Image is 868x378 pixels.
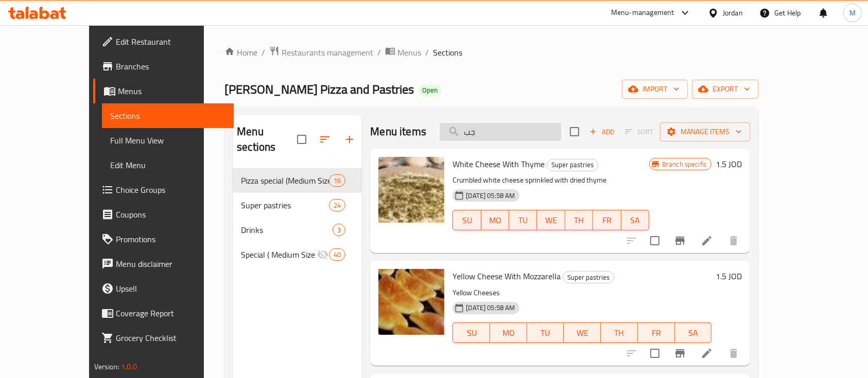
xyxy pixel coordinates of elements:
span: export [700,83,750,96]
button: import [622,80,688,99]
button: MO [481,210,509,230]
button: SU [453,322,490,343]
span: WE [541,213,561,228]
button: SU [453,210,481,230]
span: Sections [433,46,462,59]
span: 16 [329,176,345,186]
span: TH [569,213,589,228]
span: Full Menu View [110,134,226,147]
span: TU [513,213,533,228]
a: Home [224,46,257,59]
button: Add section [337,127,362,152]
span: Choice Groups [116,184,226,196]
a: Upsell [93,276,234,301]
span: M [849,7,856,19]
button: SA [675,322,712,343]
p: Yellow Cheeses [453,286,711,299]
input: search [440,123,561,141]
nav: breadcrumb [224,46,758,59]
span: TH [605,326,634,340]
span: import [630,83,680,96]
span: SU [457,326,486,340]
span: Open [418,86,442,95]
div: Special ( Medium Size )40 [233,242,362,267]
button: FR [593,210,621,230]
span: Super pastries [241,199,329,211]
span: Pizza special (Medium Size) [241,174,329,187]
span: Special ( Medium Size ) [241,248,317,261]
span: FR [597,213,617,228]
span: Branches [116,60,226,73]
a: Branches [93,54,234,79]
span: Edit Menu [110,159,226,171]
button: Branch-specific-item [668,341,692,366]
span: SU [457,213,477,228]
div: Super pastries24 [233,193,362,218]
span: [DATE] 05:58 AM [462,303,519,313]
span: Menus [397,46,421,59]
span: MO [485,213,505,228]
span: FR [642,326,671,340]
span: Sections [110,110,226,122]
span: Grocery Checklist [116,332,226,344]
span: Add item [585,124,618,140]
button: TH [565,210,593,230]
span: [DATE] 05:58 AM [462,191,519,201]
img: White Cheese With Thyme [378,157,444,223]
a: Restaurants management [269,46,373,59]
nav: Menu sections [233,164,362,271]
a: Grocery Checklist [93,326,234,350]
span: Select to update [644,230,666,251]
img: Yellow Cheese With Mozzarella [378,269,444,335]
p: Crumbled white cheese sprinkled with dried thyme [453,174,649,187]
a: Edit Restaurant [93,29,234,54]
div: Drinks3 [233,218,362,242]
a: Coverage Report [93,301,234,326]
a: Sections [102,103,234,128]
span: [PERSON_NAME] Pizza and Pastries [224,78,414,101]
li: / [425,46,429,59]
div: Open [418,84,442,97]
button: SA [621,210,649,230]
button: Branch-specific-item [668,228,692,253]
span: Sort sections [313,127,337,152]
div: items [329,174,345,187]
span: Add [588,126,616,138]
button: WE [564,322,601,343]
button: Add [585,124,618,140]
h2: Menu items [370,124,426,139]
button: FR [638,322,675,343]
div: Super pastries [547,159,598,171]
button: delete [721,228,746,253]
a: Menus [385,46,421,59]
span: Manage items [668,125,742,138]
button: Manage items [660,122,750,141]
a: Edit Menu [102,153,234,177]
span: Drinks [241,224,333,236]
div: Super pastries [563,271,614,283]
span: Select section [564,121,585,142]
a: Choice Groups [93,177,234,202]
div: items [329,199,345,211]
span: Coupons [116,208,226,221]
a: Promotions [93,227,234,251]
a: Edit menu item [701,347,713,359]
span: Select section first [618,124,660,140]
span: Upsell [116,282,226,295]
span: Branch specific [658,159,711,169]
span: MO [494,326,523,340]
a: Edit menu item [701,235,713,247]
div: Pizza special (Medium Size)16 [233,168,362,193]
li: / [377,46,381,59]
span: White Cheese With Thyme [453,156,545,172]
li: / [262,46,265,59]
span: Super pastries [547,159,598,171]
button: TU [527,322,564,343]
a: Menus [93,79,234,103]
span: Select to update [644,343,666,364]
button: MO [490,322,527,343]
h2: Menu sections [237,124,297,155]
span: Super pastries [563,272,614,283]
